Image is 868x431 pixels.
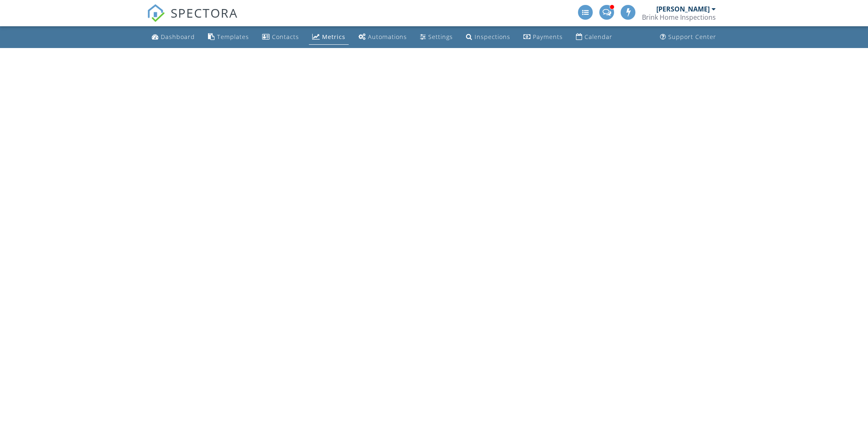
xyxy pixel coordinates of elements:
[205,30,252,45] a: Templates
[322,33,345,41] div: Metrics
[368,33,407,41] div: Automations
[475,33,510,41] div: Inspections
[573,30,616,45] a: Calendar
[656,5,710,13] div: [PERSON_NAME]
[533,33,563,41] div: Payments
[463,30,514,45] a: Inspections
[417,30,456,45] a: Settings
[355,30,410,45] a: Automations (Advanced)
[309,30,349,45] a: Metrics
[217,33,249,41] div: Templates
[161,33,195,41] div: Dashboard
[148,30,198,45] a: Dashboard
[259,30,302,45] a: Contacts
[272,33,299,41] div: Contacts
[642,13,716,21] div: Brink Home Inspections
[171,4,238,21] span: SPECTORA
[147,11,238,28] a: SPECTORA
[147,4,165,22] img: The Best Home Inspection Software - Spectora
[585,33,612,41] div: Calendar
[520,30,566,45] a: Payments
[657,30,720,45] a: Support Center
[428,33,453,41] div: Settings
[668,33,716,41] div: Support Center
